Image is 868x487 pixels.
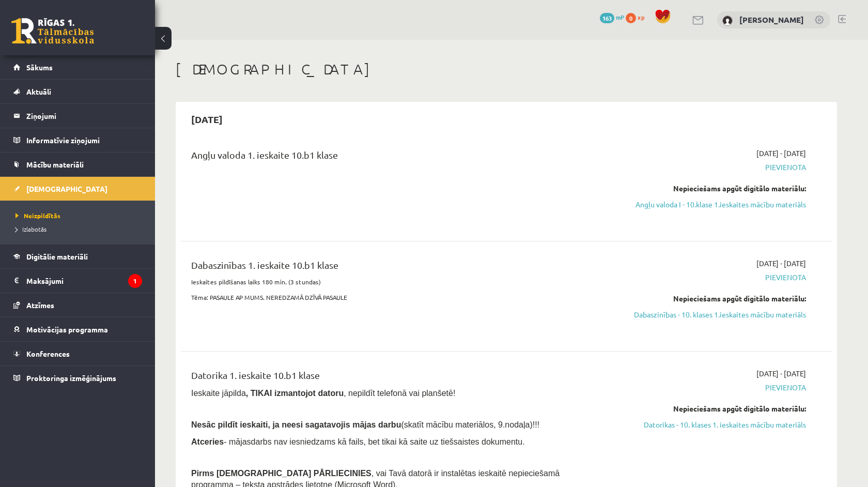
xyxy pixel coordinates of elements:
[401,420,539,429] span: (skatīt mācību materiālos, 9.nodaļa)!!!
[191,469,371,478] span: Pirms [DEMOGRAPHIC_DATA] PĀRLIECINIES
[26,128,142,152] legend: Informatīvie ziņojumi
[26,300,54,310] span: Atzīmes
[26,63,53,72] span: Sākums
[13,80,142,103] a: Aktuāli
[191,293,596,302] p: Tēma: PASAULE AP MUMS. NEREDZAMĀ DZĪVĀ PASAULE
[11,18,94,44] a: Rīgas 1. Tālmācības vidusskola
[26,104,142,128] legend: Ziņojumi
[26,87,51,96] span: Aktuāli
[638,13,644,21] span: xp
[600,13,624,21] a: 163 mP
[26,252,88,261] span: Digitālie materiāli
[611,272,806,283] span: Pievienota
[611,382,806,393] span: Pievienota
[739,14,804,25] a: [PERSON_NAME]
[16,224,145,234] a: Izlabotās
[626,13,636,23] span: 0
[26,269,142,293] legend: Maksājumi
[611,403,806,414] div: Nepieciešams apgūt digitālo materiālu:
[26,184,107,193] span: [DEMOGRAPHIC_DATA]
[191,437,224,446] b: Atceries
[611,419,806,430] a: Datorikas - 10. klases 1. ieskaites mācību materiāls
[600,13,614,23] span: 163
[191,437,525,446] span: - mājasdarbs nav iesniedzams kā fails, bet tikai kā saite uz tiešsaistes dokumentu.
[13,293,142,317] a: Atzīmes
[611,309,806,320] a: Dabaszinības - 10. klases 1.ieskaites mācību materiāls
[176,60,837,78] h1: [DEMOGRAPHIC_DATA]
[26,160,84,169] span: Mācību materiāli
[16,211,145,220] a: Neizpildītās
[756,148,806,159] span: [DATE] - [DATE]
[616,13,624,21] span: mP
[611,199,806,210] a: Angļu valoda I - 10.klase 1.ieskaites mācību materiāls
[246,389,344,398] b: , TIKAI izmantojot datoru
[16,211,60,220] span: Neizpildītās
[26,325,108,334] span: Motivācijas programma
[191,148,596,167] div: Angļu valoda 1. ieskaite 10.b1 klase
[756,368,806,379] span: [DATE] - [DATE]
[191,420,401,429] span: Nesāc pildīt ieskaiti, ja neesi sagatavojis mājas darbu
[13,128,142,152] a: Informatīvie ziņojumi
[13,55,142,79] a: Sākums
[191,368,596,387] div: Datorika 1. ieskaite 10.b1 klase
[722,16,733,26] img: Markuss Gūtmanis
[611,293,806,304] div: Nepieciešams apgūt digitālo materiālu:
[13,245,142,268] a: Digitālie materiāli
[13,269,142,293] a: Maksājumi1
[181,107,233,131] h2: [DATE]
[611,162,806,173] span: Pievienota
[13,153,142,176] a: Mācību materiāli
[26,349,70,358] span: Konferences
[13,177,142,201] a: [DEMOGRAPHIC_DATA]
[756,258,806,269] span: [DATE] - [DATE]
[128,274,142,288] i: 1
[13,104,142,128] a: Ziņojumi
[13,366,142,390] a: Proktoringa izmēģinājums
[611,183,806,194] div: Nepieciešams apgūt digitālo materiālu:
[191,389,455,398] span: Ieskaite jāpilda , nepildīt telefonā vai planšetē!
[191,258,596,277] div: Dabaszinības 1. ieskaite 10.b1 klase
[13,342,142,366] a: Konferences
[13,317,142,341] a: Motivācijas programma
[626,13,649,21] a: 0 xp
[16,225,47,233] span: Izlabotās
[191,277,596,286] p: Ieskaites pildīšanas laiks 180 min. (3 stundas)
[26,373,116,383] span: Proktoringa izmēģinājums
